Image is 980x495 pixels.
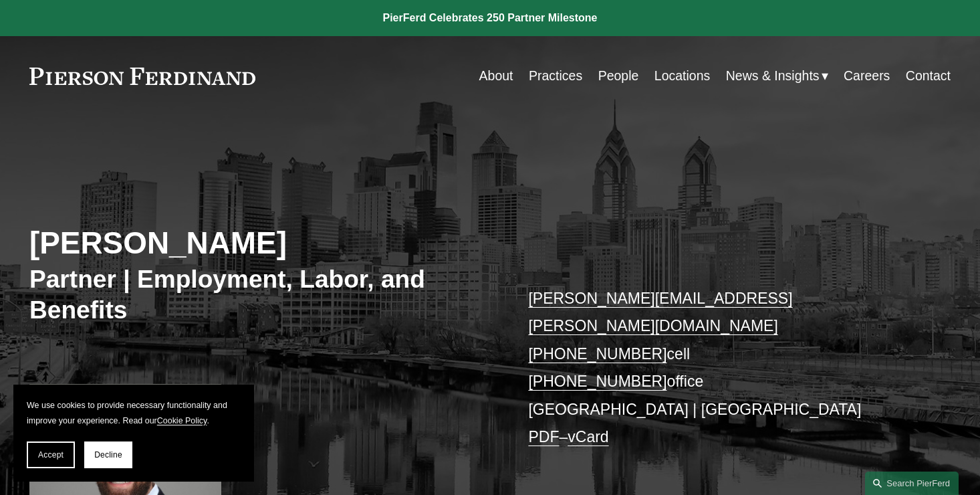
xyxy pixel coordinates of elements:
[29,264,490,326] h3: Partner | Employment, Labor, and Benefits
[726,63,828,89] a: folder dropdown
[27,441,75,468] button: Accept
[726,64,820,88] span: News & Insights
[528,345,666,363] a: [PHONE_NUMBER]
[529,63,582,89] a: Practices
[528,285,912,452] p: cell office [GEOGRAPHIC_DATA] | [GEOGRAPHIC_DATA] –
[479,63,513,89] a: About
[94,450,122,460] span: Decline
[528,290,792,334] a: [PERSON_NAME][EMAIL_ADDRESS][PERSON_NAME][DOMAIN_NAME]
[865,472,959,495] a: Search this site
[528,428,559,446] a: PDF
[38,450,64,460] span: Accept
[84,441,132,468] button: Decline
[13,385,254,482] section: Cookie banner
[568,428,608,446] a: vCard
[906,63,951,89] a: Contact
[654,63,710,89] a: Locations
[844,63,890,89] a: Careers
[29,225,490,262] h2: [PERSON_NAME]
[27,398,241,428] p: We use cookies to provide necessary functionality and improve your experience. Read our .
[598,63,639,89] a: People
[528,373,666,390] a: [PHONE_NUMBER]
[157,416,207,425] a: Cookie Policy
